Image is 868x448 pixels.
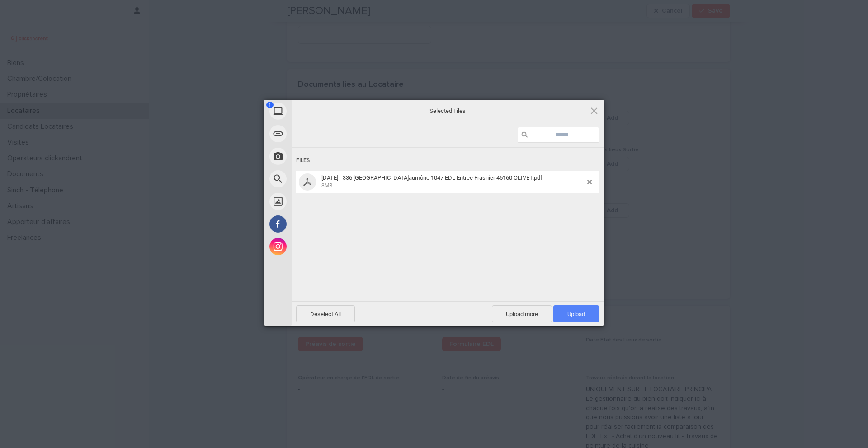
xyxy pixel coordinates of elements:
span: 1 [266,102,274,108]
div: Take Photo [264,145,373,168]
div: Link (URL) [264,122,373,145]
span: [DATE] - 336 [GEOGRAPHIC_DATA]aumône 1047 EDL Entree Frasnier 45160 OLIVET.pdf [321,174,542,181]
span: 2025-09-11 - 336 rue de l’aumône 1047 EDL Entree Frasnier 45160 OLIVET.pdf [319,174,587,189]
span: Selected Files [357,107,538,115]
div: My Device [264,100,373,122]
div: Facebook [264,213,373,235]
div: Instagram [264,235,373,258]
span: Deselect All [296,305,355,322]
span: Click here or hit ESC to close picker [589,106,599,116]
div: Files [296,152,599,169]
span: Upload more [492,305,552,322]
span: Upload [553,305,599,322]
span: 8MB [321,182,332,189]
div: Web Search [264,168,373,190]
span: Upload [567,311,585,317]
div: Unsplash [264,190,373,213]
